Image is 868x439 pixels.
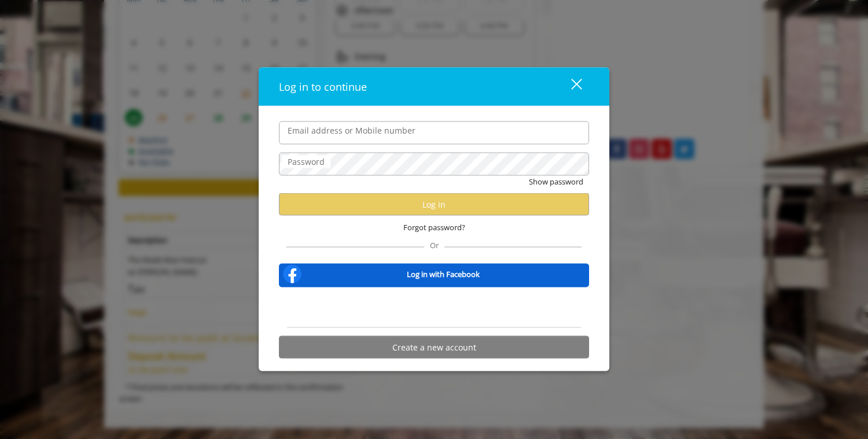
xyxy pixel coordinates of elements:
[529,175,583,187] button: Show password
[282,124,421,137] label: Email address or Mobile number
[550,75,589,98] button: close dialog
[281,263,304,286] img: facebook-logo
[279,193,589,216] button: Log in
[376,295,493,320] iframe: Sign in with Google Button
[279,336,589,359] button: Create a new account
[279,79,367,93] span: Log in to continue
[282,155,330,168] label: Password
[558,78,581,95] div: close dialog
[279,121,589,144] input: Email address or Mobile number
[424,240,444,250] span: Or
[279,152,589,175] input: Password
[407,268,480,280] b: Log in with Facebook
[403,222,465,234] span: Forgot password?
